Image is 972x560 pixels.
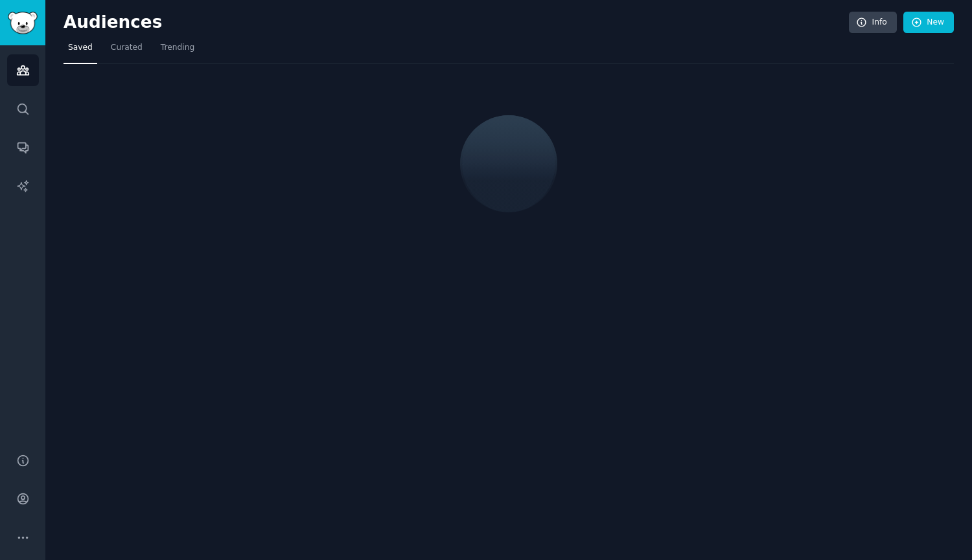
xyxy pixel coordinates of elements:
[64,12,849,33] h2: Audiences
[64,38,97,64] a: Saved
[106,38,147,64] a: Curated
[903,12,954,34] a: New
[8,12,38,34] img: GummySearch logo
[161,42,194,54] span: Trending
[68,42,93,54] span: Saved
[156,38,199,64] a: Trending
[849,12,897,34] a: Info
[111,42,143,54] span: Curated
